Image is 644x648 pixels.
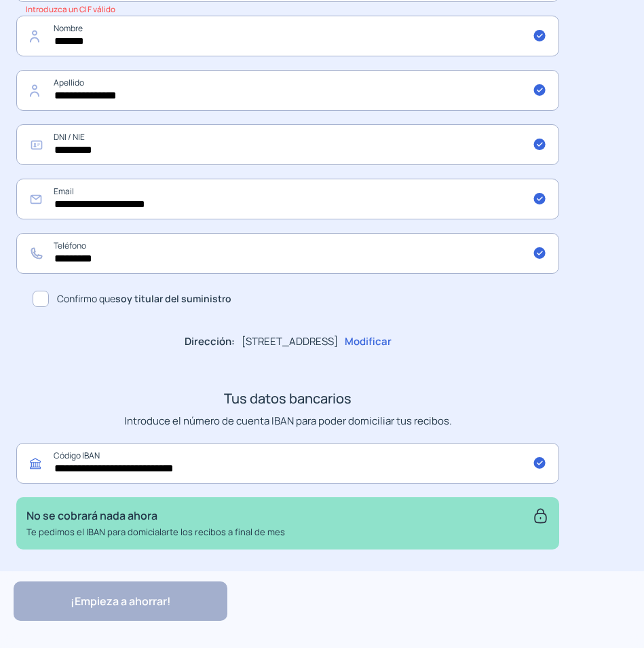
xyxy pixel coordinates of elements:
p: [STREET_ADDRESS] [242,334,338,350]
img: secure.svg [532,507,549,524]
h3: Tus datos bancarios [16,388,559,410]
p: Te pedimos el IBAN para domicialarte los recibos a final de mes [26,525,285,539]
p: No se cobrará nada ahora [26,507,285,525]
span: Confirmo que [57,291,231,306]
b: soy titular del suministro [115,292,231,305]
p: Dirección: [185,334,235,350]
p: Introduce el número de cuenta IBAN para poder domiciliar tus recibos. [16,413,559,429]
small: Introduzca un CIF válido [26,4,115,14]
p: Modificar [345,334,392,350]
